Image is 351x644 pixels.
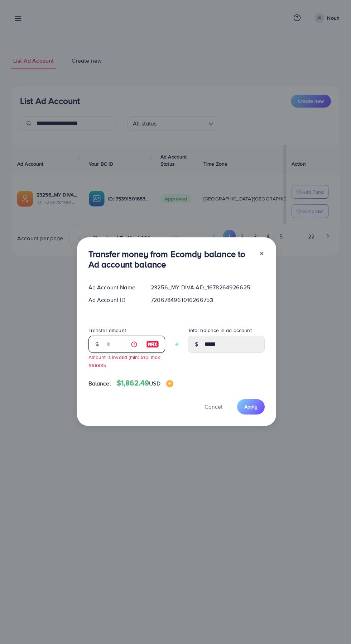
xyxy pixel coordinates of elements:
[88,354,162,369] small: Amount is invalid (min: $10, max: $10000)
[88,249,253,270] h3: Transfer money from Ecomdy balance to Ad account balance
[166,380,173,387] img: image
[83,296,145,304] div: Ad Account ID
[117,379,173,388] h4: $1,862.49
[205,403,222,411] span: Cancel
[146,340,159,349] img: image
[145,283,270,292] div: 23256_MY DIVA AD_1678264926625
[149,379,160,387] span: USD
[321,612,346,639] iframe: Chat
[145,296,270,304] div: 7206784961016266753
[83,283,145,292] div: Ad Account Name
[88,379,111,388] span: Balance:
[196,399,231,415] button: Cancel
[88,327,126,334] label: Transfer amount
[237,399,265,415] button: Apply
[188,327,252,334] label: Total balance in ad account
[244,403,258,410] span: Apply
